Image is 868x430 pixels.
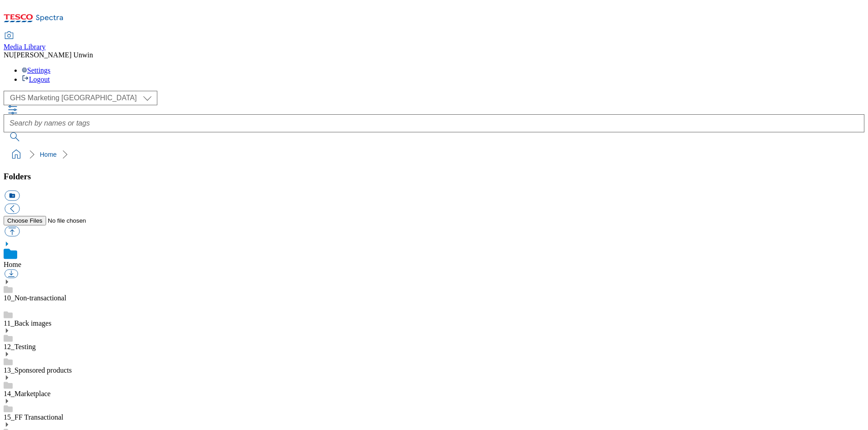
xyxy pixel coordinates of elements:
h3: Folders [4,172,864,182]
a: 10_Non-transactional [4,294,66,302]
a: home [9,147,24,162]
a: Settings [22,66,51,74]
nav: breadcrumb [4,146,864,163]
span: NU [4,51,14,59]
input: Search by names or tags [4,114,864,132]
a: Home [4,261,21,268]
a: Media Library [4,32,46,51]
a: 12_Testing [4,343,36,351]
a: 13_Sponsored products [4,366,72,374]
span: [PERSON_NAME] Unwin [14,51,93,59]
span: Media Library [4,43,46,51]
a: 11_Back images [4,319,52,327]
a: 14_Marketplace [4,390,51,397]
a: 15_FF Transactional [4,413,63,421]
a: Home [40,151,57,158]
a: Logout [22,75,50,83]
